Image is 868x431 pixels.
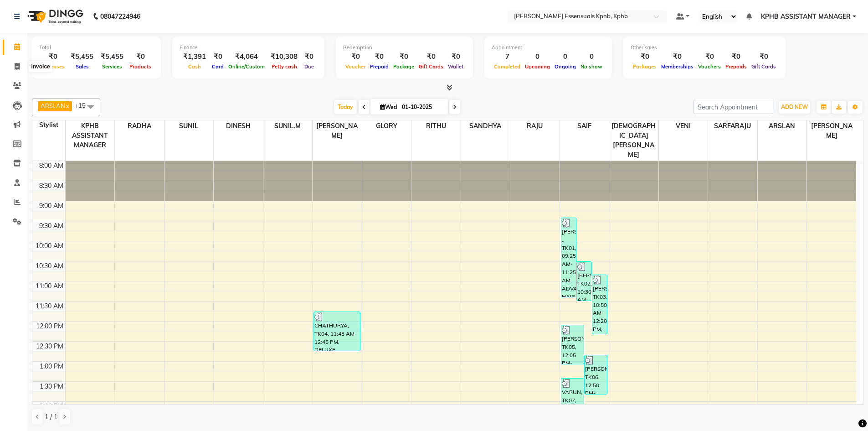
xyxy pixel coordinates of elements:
span: Wed [378,104,399,110]
div: Finance [180,44,317,52]
input: Search Appointment [693,100,773,114]
div: 9:00 AM [37,201,65,211]
span: Memberships [659,63,696,70]
div: ₹0 [301,52,317,62]
div: ₹4,064 [226,52,267,62]
div: 0 [552,52,578,62]
div: [PERSON_NAME], TK02, 10:30 AM-11:30 AM, ADVANCED HAIR CUT MEN'S [577,262,591,301]
div: 1:00 PM [38,362,65,371]
span: SAIF [560,120,609,132]
span: Today [334,100,357,114]
div: 1:30 PM [38,382,65,391]
span: Package [391,63,416,70]
span: RAJU [510,120,560,132]
div: [PERSON_NAME], TK05, 12:05 PM-01:05 PM, ADVANCED HAIR CUT MEN'S [561,325,584,364]
span: RITHU [411,120,461,132]
div: 10:00 AM [34,241,65,251]
span: SUNIL.M [263,120,313,132]
b: 08047224946 [100,4,140,29]
div: 0 [578,52,605,62]
div: ₹0 [446,52,466,62]
span: Prepaid [368,63,391,70]
div: Invoice [29,61,52,72]
div: ₹0 [127,52,154,62]
div: 9:30 AM [37,221,65,231]
div: ₹0 [749,52,778,62]
span: ARSLAN [758,120,807,132]
div: 11:30 AM [34,301,65,311]
div: 0 [523,52,552,62]
div: Appointment [492,44,605,52]
div: 7 [492,52,523,62]
span: Wallet [446,63,466,70]
div: ₹0 [659,52,696,62]
div: ₹10,308 [267,52,301,62]
div: [PERSON_NAME], TK06, 12:50 PM-01:50 PM, ADVANCED HAIR CUT MEN'S [585,355,607,394]
span: Cash [186,63,203,70]
div: Total [39,44,154,52]
span: Petty cash [269,63,299,70]
span: [PERSON_NAME] [313,120,362,141]
div: ₹5,455 [97,52,127,62]
div: 12:00 PM [34,322,65,331]
div: [PERSON_NAME], TK03, 10:50 AM-12:20 PM, ADVANCED HAIR CUT MEN'S,[PERSON_NAME] SHAPE [592,275,607,334]
img: logo [23,4,86,29]
span: Services [100,63,124,70]
span: Ongoing [552,63,578,70]
span: [DEMOGRAPHIC_DATA][PERSON_NAME] [609,120,658,161]
div: ₹1,391 [180,52,210,62]
div: 8:30 AM [37,181,65,191]
input: 2025-10-01 [399,100,445,114]
div: ₹0 [696,52,723,62]
button: ADD NEW [779,101,810,114]
span: Card [210,63,226,70]
div: 2:00 PM [38,402,65,411]
span: Gift Cards [416,63,446,70]
div: ₹0 [39,52,67,62]
span: Packages [631,63,659,70]
div: Redemption [343,44,466,52]
span: Due [302,63,316,70]
span: Upcoming [523,63,552,70]
span: Voucher [343,63,368,70]
div: 10:30 AM [34,261,65,271]
div: ₹5,455 [67,52,97,62]
div: [PERSON_NAME] ., TK01, 09:25 AM-11:25 AM, ADVANCED HAIR CUT MEN'S,[PERSON_NAME] SHAPE,HEAD MASSAG... [561,218,576,297]
span: Sales [73,63,91,70]
span: SANDHYA [461,120,510,132]
span: Products [127,63,154,70]
span: GLORY [362,120,411,132]
span: No show [578,63,605,70]
div: Other sales [631,44,778,52]
span: DINESH [214,120,263,132]
a: x [65,102,69,109]
div: CHATHURYA, TK04, 11:45 AM-12:45 PM, DELUXE PEDICURE [314,312,360,351]
div: 12:30 PM [34,342,65,351]
span: RADHA [115,120,164,132]
span: Completed [492,63,523,70]
span: Prepaids [723,63,749,70]
div: ₹0 [368,52,391,62]
div: ₹0 [210,52,226,62]
div: ₹0 [391,52,416,62]
span: SUNIL [164,120,214,132]
span: Online/Custom [226,63,267,70]
span: 1 / 1 [45,412,57,422]
span: ADD NEW [781,104,808,110]
div: ₹0 [723,52,749,62]
span: Gift Cards [749,63,778,70]
span: +15 [75,102,92,109]
div: Stylist [32,120,65,130]
div: ₹0 [343,52,368,62]
span: Vouchers [696,63,723,70]
div: 11:00 AM [34,281,65,291]
div: ₹0 [416,52,446,62]
span: SARFARAJU [708,120,757,132]
span: ARSLAN [41,102,65,109]
span: KPHB ASSISTANT MANAGER [66,120,115,151]
div: ₹0 [631,52,659,62]
div: 8:00 AM [37,161,65,171]
span: KPHB ASSISTANT MANAGER [761,12,851,21]
span: [PERSON_NAME] [807,120,856,141]
span: VENI [659,120,708,132]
